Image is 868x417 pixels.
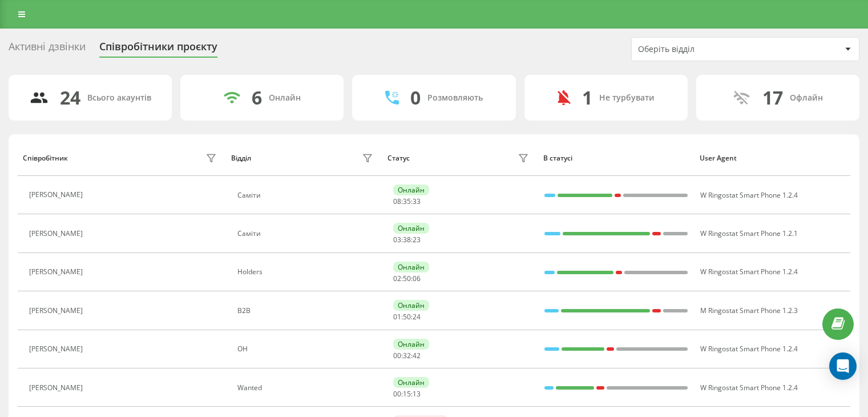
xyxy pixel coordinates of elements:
[599,93,655,103] div: Не турбувати
[29,345,86,353] div: [PERSON_NAME]
[427,93,483,103] div: Розмовляють
[9,41,86,58] div: Активні дзвінки
[700,228,798,238] span: W Ringostat Smart Phone 1.2.1
[762,87,783,109] div: 17
[237,345,376,353] div: ОН
[393,313,421,321] div: : :
[700,306,798,315] span: M Ringostat Smart Phone 1.2.3
[413,312,421,322] span: 24
[403,312,411,322] span: 50
[393,390,421,398] div: : :
[393,377,429,388] div: Онлайн
[393,235,401,244] span: 03
[393,389,401,399] span: 00
[29,191,86,199] div: [PERSON_NAME]
[237,230,376,238] div: Саміти
[413,351,421,360] span: 42
[269,93,301,103] div: Онлайн
[393,351,401,360] span: 00
[237,384,376,392] div: Wanted
[403,351,411,360] span: 32
[23,154,68,162] div: Співробітник
[582,87,592,109] div: 1
[393,262,429,272] div: Онлайн
[237,307,376,315] div: В2В
[700,190,798,200] span: W Ringostat Smart Phone 1.2.4
[393,198,421,206] div: : :
[413,197,421,206] span: 33
[829,352,857,380] div: Open Intercom Messenger
[393,300,429,311] div: Онлайн
[700,154,845,162] div: User Agent
[790,93,823,103] div: Офлайн
[413,235,421,244] span: 23
[29,230,86,238] div: [PERSON_NAME]
[29,268,86,276] div: [PERSON_NAME]
[60,87,80,109] div: 24
[413,274,421,283] span: 06
[700,344,798,354] span: W Ringostat Smart Phone 1.2.4
[237,191,376,199] div: Саміти
[543,154,689,162] div: В статусі
[237,268,376,276] div: Holders
[387,154,410,162] div: Статус
[231,154,251,162] div: Відділ
[87,93,151,103] div: Всього акаунтів
[403,235,411,244] span: 38
[99,41,217,58] div: Співробітники проєкту
[413,389,421,399] span: 13
[700,383,798,392] span: W Ringostat Smart Phone 1.2.4
[403,197,411,206] span: 35
[393,275,421,283] div: : :
[29,307,86,315] div: [PERSON_NAME]
[410,87,421,109] div: 0
[252,87,262,109] div: 6
[393,352,421,360] div: : :
[403,274,411,283] span: 50
[393,312,401,322] span: 01
[393,185,429,195] div: Онлайн
[638,45,774,54] div: Оберіть відділ
[393,236,421,244] div: : :
[403,389,411,399] span: 15
[29,384,86,392] div: [PERSON_NAME]
[393,274,401,283] span: 02
[393,223,429,234] div: Онлайн
[393,339,429,350] div: Онлайн
[700,267,798,276] span: W Ringostat Smart Phone 1.2.4
[393,197,401,206] span: 08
